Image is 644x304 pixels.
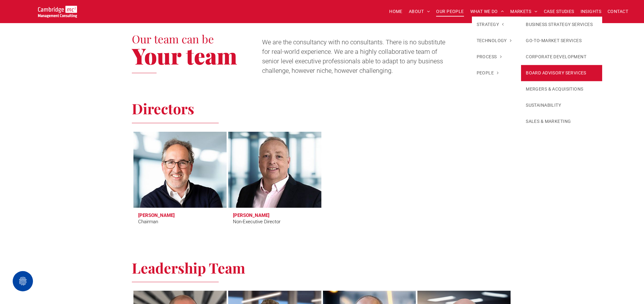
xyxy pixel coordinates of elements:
[38,6,77,18] img: Go to Homepage
[604,7,631,16] a: CONTACT
[477,21,504,28] span: STRATEGY
[133,132,227,208] a: Tim Passingham | Chairman | Cambridge Management Consulting
[472,33,521,49] a: TECHNOLOGY
[138,212,175,218] h3: [PERSON_NAME]
[521,113,602,130] a: SALES & MARKETING
[477,70,499,76] span: PEOPLE
[541,7,577,16] a: CASE STUDIES
[132,41,237,70] span: Your team
[467,7,507,16] a: WHAT WE DO
[477,37,512,44] span: TECHNOLOGY
[233,212,269,218] h3: [PERSON_NAME]
[472,65,521,81] a: PEOPLE
[507,7,540,16] a: MARKETS
[470,7,504,16] span: WHAT WE DO
[132,99,194,118] span: Directors
[521,49,602,65] a: CORPORATE DEVELOPMENT
[577,7,604,16] a: INSIGHTS
[521,97,602,113] a: SUSTAINABILITY
[472,49,521,65] a: PROCESS
[233,218,280,225] div: Non-Executive Director
[132,258,245,277] span: Leadership Team
[477,54,502,60] span: PROCESS
[406,7,433,16] a: ABOUT
[521,33,602,49] a: GO-TO-MARKET SERVICES
[38,7,77,13] a: Your Business Transformed | Cambridge Management Consulting
[521,65,602,81] a: BOARD ADVISORY SERVICES
[472,16,521,33] a: STRATEGY
[521,16,602,33] a: BUSINESS STRATEGY SERVICES
[138,218,158,225] div: Chairman
[433,7,467,16] a: OUR PEOPLE
[521,81,602,97] a: MERGERS & ACQUISITIONS
[228,132,321,208] a: Richard Brown | Non-Executive Director | Cambridge Management Consulting
[386,7,406,16] a: HOME
[132,31,214,46] span: Our team can be
[262,38,445,74] span: We are the consultancy with no consultants. There is no substitute for real-world experience. We ...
